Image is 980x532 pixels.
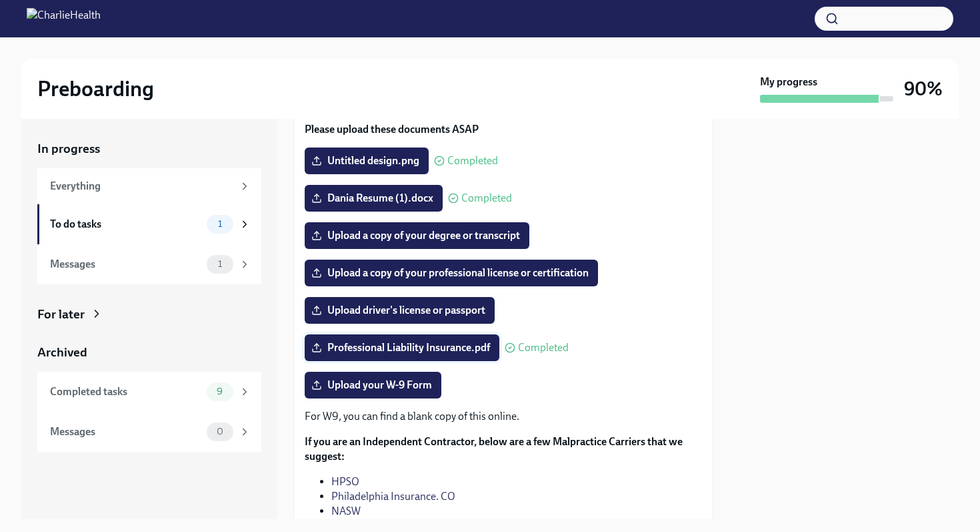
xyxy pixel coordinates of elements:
label: Untitled design.png [305,148,429,174]
a: Everything [37,168,261,204]
img: CharlieHealth [27,8,101,29]
a: Messages0 [37,412,261,452]
div: Messages [50,425,201,439]
strong: Please upload these documents ASAP [305,123,479,136]
div: Everything [50,179,233,194]
span: Untitled design.png [314,154,419,168]
span: Completed [447,156,498,166]
a: Philadelphia Insurance. CO [331,490,455,503]
a: For later [37,306,261,323]
a: Completed tasks9 [37,372,261,412]
label: Upload a copy of your degree or transcript [305,222,529,249]
span: 0 [209,427,231,437]
a: NASW [331,505,361,517]
h2: Preboarding [37,75,154,102]
a: In progress [37,140,261,158]
span: 1 [210,259,230,269]
span: Dania Resume (1).docx [314,192,433,205]
span: Upload a copy of your degree or transcript [314,229,520,242]
span: 9 [209,386,231,396]
p: For W9, you can find a blank copy of this online. [305,409,702,424]
div: For later [37,306,85,323]
span: Upload driver's license or passport [314,304,485,317]
h3: 90% [904,77,943,101]
span: Upload a copy of your professional license or certification [314,266,589,280]
a: To do tasks1 [37,204,261,244]
a: HPSO [331,475,359,488]
span: Upload your W-9 Form [314,378,432,392]
span: Professional Liability Insurance.pdf [314,341,490,354]
span: 1 [210,219,230,229]
a: Archived [37,344,261,361]
div: Messages [50,257,201,272]
label: Upload your W-9 Form [305,372,441,398]
label: Professional Liability Insurance.pdf [305,334,499,361]
strong: My progress [760,75,817,89]
strong: If you are an Independent Contractor, below are a few Malpractice Carriers that we suggest: [305,435,683,463]
div: Completed tasks [50,384,201,399]
div: To do tasks [50,217,201,232]
label: Upload driver's license or passport [305,297,495,324]
label: Upload a copy of your professional license or certification [305,260,598,286]
label: Dania Resume (1).docx [305,185,443,212]
a: Messages1 [37,244,261,284]
span: Completed [518,342,569,353]
span: Completed [461,193,512,204]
